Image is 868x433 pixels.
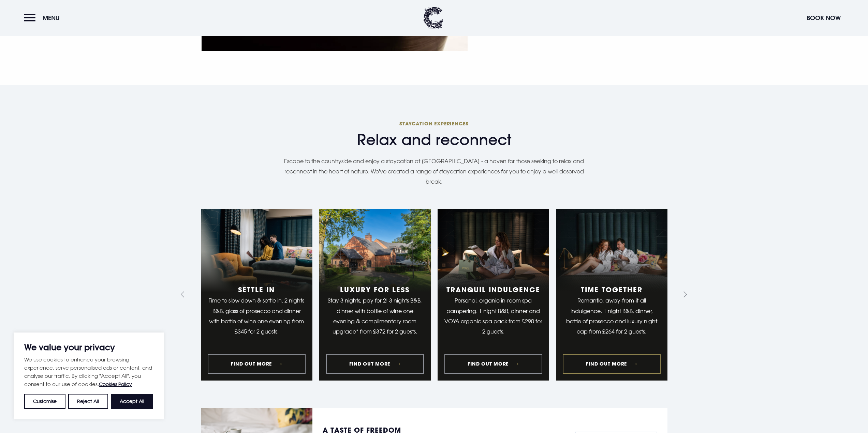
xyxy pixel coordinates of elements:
[201,209,312,381] li: 1 of 9
[24,11,63,25] button: Menu
[277,156,591,187] p: Escape to the countryside and enjoy a staycation at [GEOGRAPHIC_DATA] - a haven for those seeking...
[24,343,153,351] p: We value your privacy
[423,7,443,29] img: Clandeboye Lodge
[14,333,164,419] div: We value your privacy
[679,290,689,300] button: Next slide
[24,355,153,388] p: We use cookies to enhance your browsing experience, serve personalised ads or content, and analys...
[803,11,844,25] button: Book Now
[24,394,65,409] button: Customise
[99,381,132,387] a: Cookies Policy
[68,394,108,409] button: Reject All
[319,209,431,381] li: 2 of 9
[111,394,153,409] button: Accept All
[179,290,189,300] button: Go to last slide
[43,14,60,22] span: Menu
[556,209,667,381] li: 4 of 9
[438,209,549,381] li: 3 of 9
[201,131,667,149] span: Relax and reconnect
[201,120,667,127] span: Staycation experiences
